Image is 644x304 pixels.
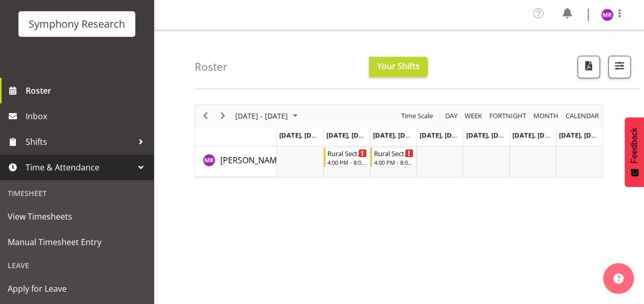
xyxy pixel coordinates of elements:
[630,127,639,163] span: Feedback
[26,108,149,124] span: Inbox
[220,154,284,166] a: [PERSON_NAME]
[488,110,527,122] span: Fortnight
[466,131,512,140] span: [DATE], [DATE]
[564,110,601,122] button: Month
[26,134,133,149] span: Shifts
[601,9,613,21] img: minu-rana11870.jpg
[29,16,125,32] div: Symphony Research
[197,105,214,126] div: Previous
[3,204,151,229] a: View Timesheets
[195,61,227,73] h4: Roster
[559,131,606,140] span: [DATE], [DATE]
[199,110,213,122] button: Previous
[608,56,631,78] button: Filter Shifts
[374,158,413,166] div: 4:00 PM - 8:00 PM
[374,148,413,158] div: Rural Sector 4pm~8pm
[625,117,644,187] button: Feedback - Show survey
[400,110,434,122] span: Time Scale
[613,273,624,284] img: help-xxl-2.png
[234,110,289,122] span: [DATE] - [DATE]
[512,131,559,140] span: [DATE], [DATE]
[369,57,428,77] button: Your Shifts
[3,276,151,301] a: Apply for Leave
[3,183,151,204] div: Timesheet
[444,110,459,122] span: Day
[532,110,560,122] button: Timeline Month
[8,209,146,224] span: View Timesheets
[277,146,603,177] table: Timeline Week of September 8, 2025
[234,110,302,122] button: September 08 - 14, 2025
[464,110,483,122] span: Week
[400,110,435,122] button: Time Scale
[3,255,151,276] div: Leave
[373,131,420,140] span: [DATE], [DATE]
[3,229,151,255] a: Manual Timesheet Entry
[214,105,232,126] div: Next
[577,56,600,78] button: Download a PDF of the roster according to the set date range.
[488,110,528,122] button: Fortnight
[532,110,559,122] span: Month
[26,160,133,175] span: Time & Attendance
[370,147,416,167] div: Minu Rana"s event - Rural Sector 4pm~8pm Begin From Wednesday, September 10, 2025 at 4:00:00 PM G...
[220,155,284,166] span: [PERSON_NAME]
[279,131,326,140] span: [DATE], [DATE]
[216,110,230,122] button: Next
[327,158,367,166] div: 4:00 PM - 8:00 PM
[195,104,603,178] div: Timeline Week of September 8, 2025
[420,131,466,140] span: [DATE], [DATE]
[195,146,277,177] td: Minu Rana resource
[8,281,146,296] span: Apply for Leave
[26,83,149,98] span: Roster
[324,147,369,167] div: Minu Rana"s event - Rural Sector 4pm~8pm Begin From Tuesday, September 9, 2025 at 4:00:00 PM GMT+...
[463,110,484,122] button: Timeline Week
[326,131,373,140] span: [DATE], [DATE]
[8,234,146,250] span: Manual Timesheet Entry
[377,60,420,72] span: Your Shifts
[444,110,460,122] button: Timeline Day
[565,110,600,122] span: calendar
[327,148,367,158] div: Rural Sector 4pm~8pm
